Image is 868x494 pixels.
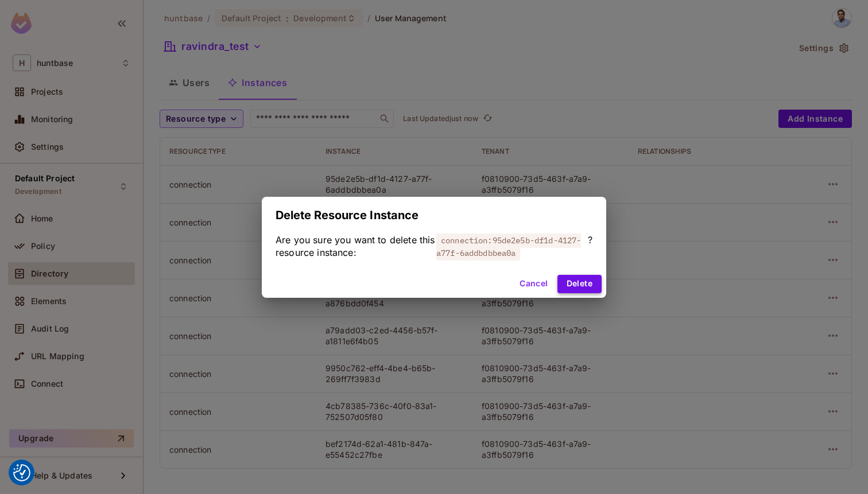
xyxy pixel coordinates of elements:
[13,464,30,481] button: Consent Preferences
[436,233,582,260] span: connection:95de2e5b-df1d-4127-a77f-6addbdbbea0a
[262,197,606,234] h2: Delete Resource Instance
[515,275,552,293] button: Cancel
[276,234,592,259] div: Are you sure you want to delete this resource instance: ?
[557,275,602,293] button: Delete
[13,464,30,481] img: Revisit consent button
